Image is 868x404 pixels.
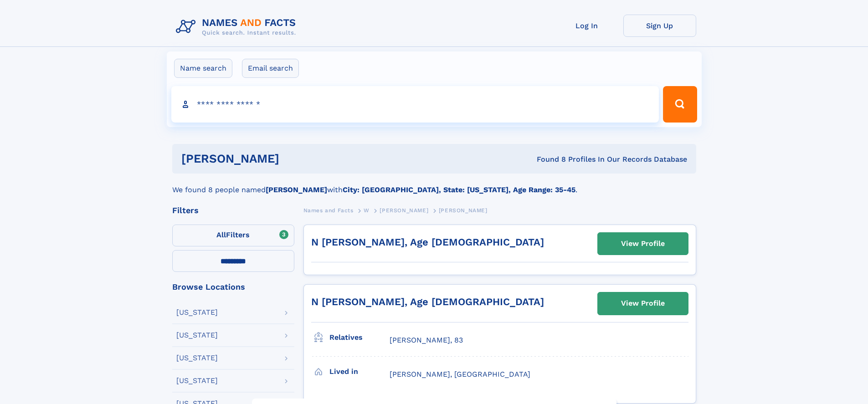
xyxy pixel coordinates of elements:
button: Search Button [663,86,697,123]
a: Names and Facts [303,205,354,216]
label: Filters [172,225,294,246]
label: Name search [174,59,232,78]
div: We found 8 people named with . [172,174,696,195]
img: Logo Names and Facts [172,15,303,39]
div: View Profile [621,293,665,314]
div: [US_STATE] [176,354,218,362]
span: [PERSON_NAME], [GEOGRAPHIC_DATA] [390,370,530,378]
span: All [216,230,226,239]
div: Found 8 Profiles In Our Records Database [408,154,687,164]
h3: Relatives [329,330,390,345]
h3: Lived in [329,364,390,379]
b: City: [GEOGRAPHIC_DATA], State: [US_STATE], Age Range: 35-45 [343,185,575,194]
div: [US_STATE] [176,377,218,384]
a: W [364,205,370,216]
div: Browse Locations [172,283,294,291]
a: View Profile [598,233,688,255]
a: N [PERSON_NAME], Age [DEMOGRAPHIC_DATA] [311,296,544,307]
a: [PERSON_NAME], 83 [390,335,463,345]
b: [PERSON_NAME] [266,185,327,194]
div: [US_STATE] [176,332,218,339]
a: [PERSON_NAME] [380,205,428,216]
span: W [364,207,370,214]
a: N [PERSON_NAME], Age [DEMOGRAPHIC_DATA] [311,236,544,248]
span: [PERSON_NAME] [439,207,488,214]
a: Sign Up [623,15,696,37]
div: Filters [172,206,294,215]
div: [US_STATE] [176,309,218,316]
a: Log In [550,15,623,37]
label: Email search [242,59,299,78]
h1: [PERSON_NAME] [181,153,408,164]
div: View Profile [621,233,665,254]
span: [PERSON_NAME] [380,207,428,214]
a: View Profile [598,292,688,314]
input: search input [171,86,659,123]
